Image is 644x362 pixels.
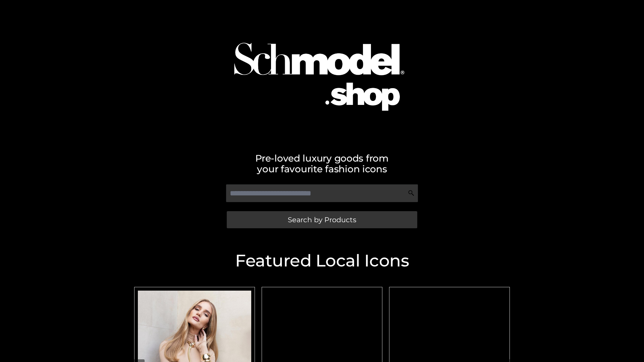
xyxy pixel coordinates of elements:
h2: Featured Local Icons​ [131,252,513,269]
h2: Pre-loved luxury goods from your favourite fashion icons [131,153,513,174]
a: Search by Products [227,211,417,228]
span: Search by Products [288,216,356,223]
img: Search Icon [408,190,415,196]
